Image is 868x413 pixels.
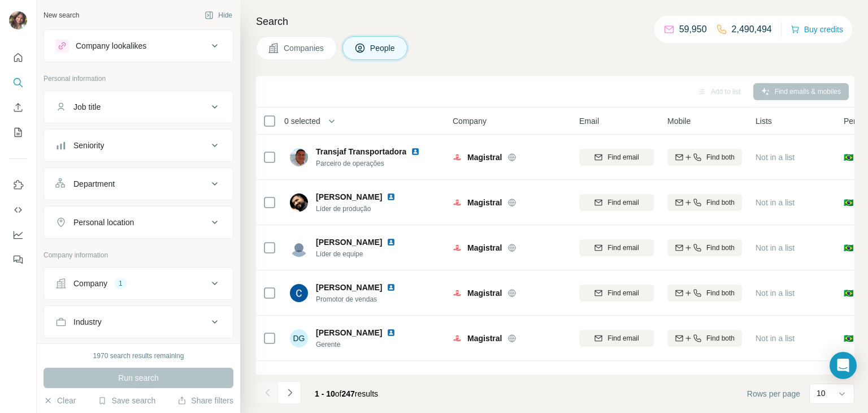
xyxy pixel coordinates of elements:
[667,149,742,166] button: Find both
[98,395,155,406] button: Save search
[607,152,639,162] span: Find email
[93,351,184,361] div: 1970 search results remaining
[290,284,308,302] img: Avatar
[316,236,382,248] span: [PERSON_NAME]
[756,289,795,298] span: Not in a list
[679,23,707,36] p: 59,950
[467,287,502,299] span: Magistral
[316,249,409,259] span: Líder de equipe
[73,217,134,228] div: Personal location
[579,239,654,256] button: Find email
[9,11,27,29] img: Avatar
[9,175,27,195] button: Use Surfe on LinkedIn
[579,330,654,347] button: Find email
[44,93,233,121] button: Job title
[747,388,800,399] span: Rows per page
[290,193,308,212] img: Avatar
[579,285,654,302] button: Find email
[453,243,462,252] img: Logo of Magistral
[756,198,795,207] span: Not in a list
[44,270,233,297] button: Company1
[370,42,396,54] span: People
[316,204,409,214] span: Líder de produção
[387,373,396,382] img: LinkedIn logo
[9,97,27,118] button: Enrich CSV
[9,249,27,270] button: Feedback
[44,308,233,335] button: Industry
[316,339,409,350] span: Gerente
[411,147,420,156] img: LinkedIn logo
[44,395,76,406] button: Clear
[706,333,735,343] span: Find both
[667,239,742,256] button: Find both
[756,115,772,127] span: Lists
[177,395,233,406] button: Share filters
[387,283,396,292] img: LinkedIn logo
[830,352,857,379] div: Open Intercom Messenger
[467,152,502,163] span: Magistral
[76,40,146,51] div: Company lookalikes
[387,192,396,201] img: LinkedIn logo
[284,115,320,127] span: 0 selected
[290,148,308,166] img: Avatar
[467,242,502,253] span: Magistral
[791,21,843,37] button: Buy credits
[9,72,27,93] button: Search
[197,7,240,24] button: Hide
[315,389,378,398] span: results
[756,153,795,162] span: Not in a list
[579,149,654,166] button: Find email
[706,288,735,298] span: Find both
[453,198,462,207] img: Logo of Magistral
[387,328,396,337] img: LinkedIn logo
[73,316,102,328] div: Industry
[756,243,795,252] span: Not in a list
[44,74,233,84] p: Personal information
[667,194,742,211] button: Find both
[579,115,599,127] span: Email
[44,32,233,59] button: Company lookalikes
[73,140,104,151] div: Seniority
[453,334,462,343] img: Logo of Magistral
[579,194,654,211] button: Find email
[844,287,853,299] span: 🇧🇷
[667,330,742,347] button: Find both
[316,147,406,156] span: Transjaf Transportadora
[315,389,335,398] span: 1 - 10
[44,250,233,260] p: Company information
[607,333,639,343] span: Find email
[756,334,795,343] span: Not in a list
[290,239,308,257] img: Avatar
[706,197,735,208] span: Find both
[316,327,382,338] span: [PERSON_NAME]
[342,389,355,398] span: 247
[114,278,127,289] div: 1
[290,329,308,347] div: DG
[316,282,382,293] span: [PERSON_NAME]
[44,209,233,236] button: Personal location
[9,122,27,143] button: My lists
[284,42,325,54] span: Companies
[844,333,853,344] span: 🇧🇷
[387,238,396,247] img: LinkedIn logo
[9,225,27,245] button: Dashboard
[844,152,853,163] span: 🇧🇷
[256,14,854,29] h4: Search
[279,381,301,404] button: Navigate to next page
[607,243,639,253] span: Find email
[44,132,233,159] button: Seniority
[9,200,27,220] button: Use Surfe API
[335,389,342,398] span: of
[467,197,502,208] span: Magistral
[316,191,382,203] span: [PERSON_NAME]
[44,10,79,20] div: New search
[316,294,409,304] span: Promotor de vendas
[453,289,462,298] img: Logo of Magistral
[607,197,639,208] span: Find email
[467,333,502,344] span: Magistral
[667,115,691,127] span: Mobile
[706,243,735,253] span: Find both
[290,375,308,393] img: Avatar
[316,158,433,169] span: Parceiro de operações
[73,178,115,190] div: Department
